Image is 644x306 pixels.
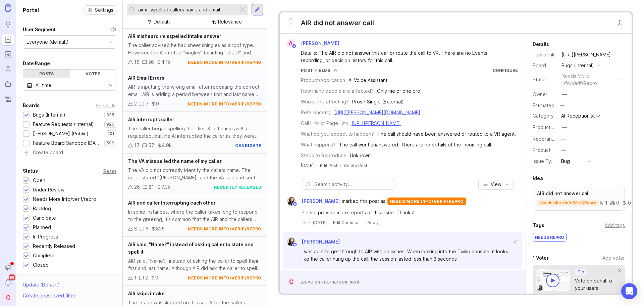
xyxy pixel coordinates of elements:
[134,274,137,281] div: 1
[291,44,297,49] img: member badge
[23,101,40,110] div: Boards
[148,58,154,66] div: 26
[602,254,625,262] div: Add voter
[128,125,262,140] div: The caller began spelling their first & last name as AIR requested, but the AI interrupted the ca...
[301,40,339,46] span: [PERSON_NAME]
[134,225,137,232] div: 3
[106,112,114,118] p: 336
[533,40,549,48] div: Details
[103,169,116,173] div: Reset
[282,39,344,48] a: A[PERSON_NAME]
[33,130,89,137] div: [PERSON_NAME] (Public)
[33,214,56,222] div: Candidate
[334,110,420,115] a: [URL][PERSON_NAME][DOMAIN_NAME]
[123,237,267,286] a: AIR said, "Name?" instead of asking caller to state and spell itAIR said, "Name?" instead of aski...
[561,158,570,165] div: Bug
[33,186,64,193] div: Under Review
[134,142,140,149] div: 17
[302,268,374,302] img: https://canny-assets.io/images/71cdd8922b4bdf1522cc2870bf20220f.png
[138,6,236,13] input: Search...
[301,49,512,64] div: Details: The AIR did not answer this call or route the call to VR. There are no Events, recording...
[33,205,51,212] div: Backlog
[134,58,140,66] div: 15
[23,292,75,299] div: Create new saved filter
[23,281,59,292] div: Update ' Default '
[96,104,116,107] div: Select All
[350,152,371,159] div: Unknown
[2,48,14,60] a: Roadmaps
[301,87,374,95] div: How many people are affected?
[292,242,297,247] img: member badge
[26,38,69,46] div: Everyone (default)
[533,62,556,69] div: Board
[301,120,348,127] div: Call Link or Page Link
[106,140,114,146] p: 596
[622,201,631,205] div: 0
[36,82,51,89] div: All time
[533,136,569,142] label: Reporting Team
[33,139,101,147] div: Feature Board Sandbox [DATE]
[128,75,164,81] span: AIR Email Errors
[560,123,569,132] button: ProductboardID
[33,243,75,250] div: Recently Released
[536,269,570,291] img: video-thumbnail-vote-d41b83416815613422e2ca741bf692cc.jpg
[561,114,595,118] div: AI Receptionist
[367,220,379,225] div: Reply
[301,163,314,168] time: [DATE]
[108,131,114,136] p: 101
[155,274,158,281] div: 0
[33,111,65,119] div: Bugs (Internal)
[23,59,50,68] div: Date Range
[533,76,556,83] div: Status
[2,93,14,105] a: Changelog
[128,200,216,206] span: AIR and caller Interrupting each other
[123,29,267,70] a: AIR misheard /misspelled intake answerThe caller advised he had sheet shingles as a roof type. Ho...
[533,51,556,58] div: Public link
[533,186,625,211] a: AIR did not answer callneeds more info/verif/repro100
[561,146,566,154] div: —
[128,33,221,39] span: AIR misheard /misspelled intake answer
[188,59,262,65] div: needs more info/verif/repro
[23,167,38,175] div: Status
[540,200,596,206] p: needs more info/verif/repro
[533,174,543,182] div: Idea
[283,197,342,206] a: Ysabelle Eugenio[PERSON_NAME]
[128,83,262,98] div: AIR is inputting the wrong email after repeating the correct email. AIR is adding a period betwee...
[561,62,594,69] div: Bugs (Internal)
[348,77,387,84] div: AI Voice Assistant
[309,220,310,225] div: ·
[23,26,56,34] div: User Segment
[342,198,385,205] span: marked this post as
[188,226,262,232] div: needs more info/verif/repro
[605,222,625,229] div: Add tags
[106,122,114,127] p: 926
[533,221,544,229] div: Tags
[352,98,404,105] div: Pros - Single (External)
[162,142,172,149] div: 4.9k
[329,220,330,225] div: ·
[561,72,617,87] div: needs more info/verif/repro
[146,100,149,107] div: 7
[145,274,148,281] div: 2
[23,6,39,14] h1: Portal
[533,124,568,130] label: ProductboardID
[2,78,14,90] a: Autopilot
[23,150,116,156] a: Create board
[85,5,116,15] button: Settings
[134,100,137,107] div: 2
[493,68,518,73] a: Configure
[218,18,242,26] div: Relevance
[128,257,262,272] div: AIR said, "Name?" instead of asking the caller to spell their first and last name. Although AIR d...
[161,58,170,66] div: 4.1k
[156,100,159,107] div: 0
[161,183,170,191] div: 7.3k
[128,167,262,181] div: The VA did not correctly identify the callers name. The caller stated "[PERSON_NAME]" and the VA ...
[146,225,149,232] div: 6
[214,184,262,190] div: recently released
[128,242,254,255] span: AIR said, "Name?" instead of asking caller to state and spell it
[578,269,584,275] p: Tip
[301,77,345,84] div: Product/Application
[23,70,70,78] div: Posts
[533,147,550,153] label: Product
[128,117,174,122] span: AIR interrupts caller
